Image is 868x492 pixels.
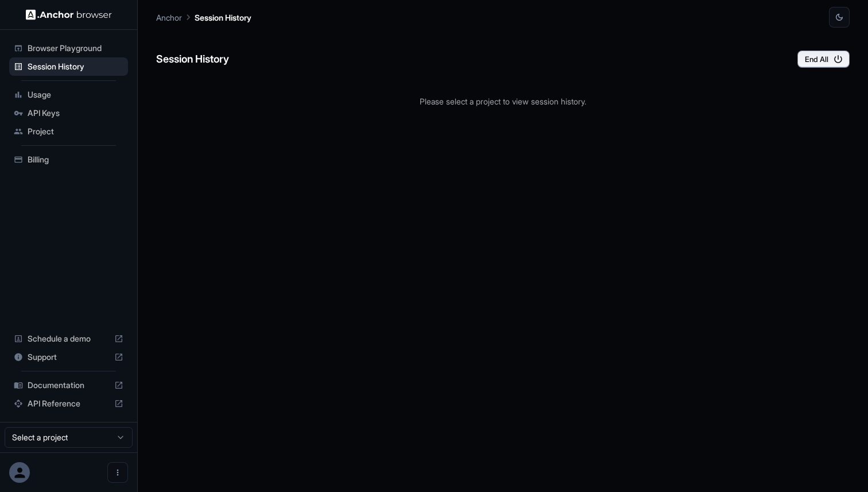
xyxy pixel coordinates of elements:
span: API Reference [28,398,110,409]
span: Usage [28,89,123,100]
span: Billing [28,154,123,165]
img: Anchor Logo [26,9,112,20]
button: Open menu [107,462,128,483]
span: Support [28,351,110,363]
div: Project [9,122,128,141]
p: Please select a project to view session history. [156,95,850,107]
div: API Keys [9,104,128,122]
p: Anchor [156,11,182,24]
div: Schedule a demo [9,330,128,348]
span: API Keys [28,107,123,119]
nav: breadcrumb [156,11,251,24]
div: Browser Playground [9,39,128,57]
span: Browser Playground [28,42,123,54]
button: End All [797,51,850,68]
div: Billing [9,150,128,169]
span: Project [28,126,123,137]
span: Schedule a demo [28,333,110,344]
div: API Reference [9,394,128,413]
span: Session History [28,61,123,72]
div: Usage [9,86,128,104]
h6: Session History [156,51,229,68]
div: Session History [9,57,128,76]
p: Session History [195,11,251,24]
div: Support [9,348,128,366]
div: Documentation [9,376,128,394]
span: Documentation [28,379,110,391]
